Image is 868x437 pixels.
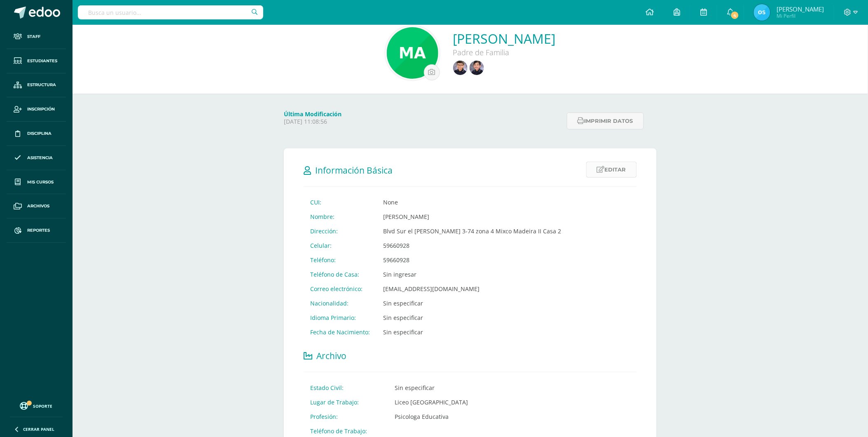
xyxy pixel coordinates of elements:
span: Mis cursos [27,179,54,186]
a: Mis cursos [7,170,66,195]
span: Reportes [27,227,50,234]
td: Dirección: [304,224,377,238]
span: Información Básica [315,164,393,176]
span: Mi Perfil [777,12,824,19]
td: 59660928 [377,253,568,267]
td: Blvd Sur el [PERSON_NAME] 3-74 zona 4 Mixco Madeira II Casa 2 [377,224,568,238]
td: Fecha de Nacimiento: [304,325,377,339]
td: None [377,195,568,209]
td: 59660928 [377,238,568,253]
img: d4d55a9ecca7d62748a68569e3b830ae.png [453,61,468,75]
img: 070b477f6933f8ce66674da800cc5d3f.png [754,4,770,21]
td: Lugar de Trabajo: [304,395,388,409]
span: Cerrar panel [23,426,54,432]
img: f4fd5c7fa2d39d40adfc33f83fb28b3e.png [470,61,484,75]
td: Liceo [GEOGRAPHIC_DATA] [388,395,475,409]
td: [EMAIL_ADDRESS][DOMAIN_NAME] [377,282,568,296]
span: 4 [730,11,739,20]
span: Estructura [27,82,56,88]
td: Psicologa Educativa [388,409,475,424]
td: Nombre: [304,209,377,224]
td: Correo electrónico: [304,282,377,296]
p: [DATE] 11:08:56 [284,118,562,125]
h4: Última Modificación [284,110,562,118]
td: [PERSON_NAME] [377,209,568,224]
a: Archivos [7,194,66,218]
a: Reportes [7,218,66,243]
td: Sin especificar [377,296,568,310]
a: Asistencia [7,146,66,170]
a: Disciplina [7,122,66,146]
span: Estudiantes [27,58,57,64]
span: Inscripción [27,106,55,113]
a: Estructura [7,73,66,98]
td: Sin especificar [377,310,568,325]
td: Profesión: [304,409,388,424]
td: CUI: [304,195,377,209]
a: Soporte [10,400,63,411]
span: Staff [27,33,40,40]
span: Archivo [316,350,346,362]
img: 83962def9cfacb2429b9e0f88bcd5dde.png [387,27,438,79]
a: Estudiantes [7,49,66,73]
td: Teléfono: [304,253,377,267]
td: Celular: [304,238,377,253]
span: Disciplina [27,130,51,137]
td: Sin ingresar [377,267,568,282]
button: Imprimir datos [567,113,644,129]
td: Idioma Primario: [304,310,377,325]
td: Sin especificar [377,325,568,339]
input: Busca un usuario... [78,5,263,19]
div: Padre de Familia [453,47,556,57]
span: Asistencia [27,155,53,161]
a: Editar [586,162,637,178]
span: Soporte [33,403,53,409]
a: Staff [7,25,66,49]
a: [PERSON_NAME] [453,30,556,47]
span: Archivos [27,203,49,209]
a: Inscripción [7,97,66,122]
td: Nacionalidad: [304,296,377,310]
span: [PERSON_NAME] [777,5,824,13]
td: Estado Civil: [304,381,388,395]
td: Sin especificar [388,381,475,395]
td: Teléfono de Casa: [304,267,377,282]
